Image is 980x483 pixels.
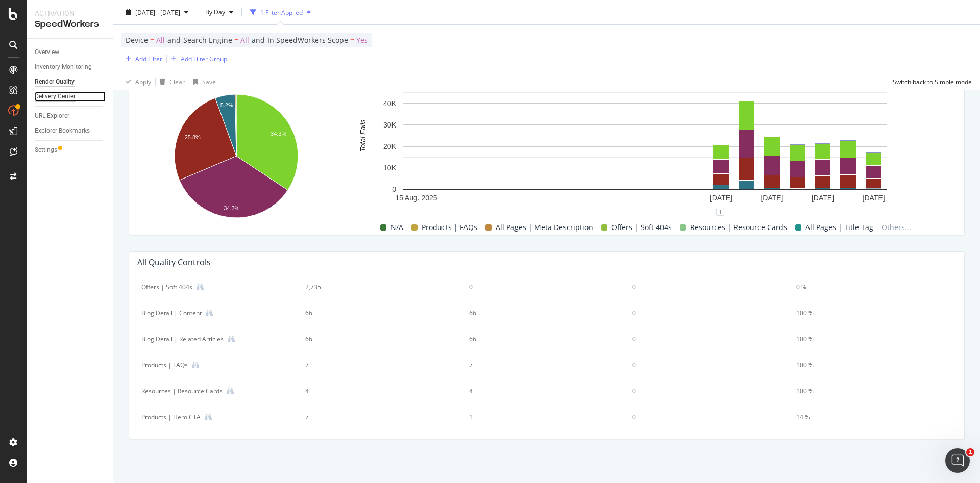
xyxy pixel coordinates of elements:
text: [DATE] [812,194,834,202]
div: 0 [632,283,772,292]
div: Offers | Soft 404s [141,283,192,292]
div: Explorer Bookmarks [35,125,90,136]
a: Overview [35,47,106,58]
span: Device [126,35,148,45]
svg: A chart. [137,89,336,226]
span: All [156,33,165,47]
text: 0 [392,186,396,194]
button: Apply [121,73,151,90]
div: URL Explorer [35,111,69,121]
button: Clear [156,73,185,90]
div: 4 [305,387,445,396]
button: Add Filter Group [167,53,227,65]
div: 100 % [796,361,936,370]
span: = [234,35,238,45]
span: and [167,35,181,45]
div: Render Quality [35,77,75,87]
text: [DATE] [710,194,732,202]
button: 1 Filter Applied [246,4,315,20]
div: 100 % [796,335,936,344]
span: All Pages | Title Tag [805,221,873,234]
span: All Pages | Meta Description [496,221,593,234]
span: Offers | Soft 404s [611,221,672,234]
button: [DATE] - [DATE] [121,4,192,20]
div: 0 [632,361,772,370]
span: Others... [877,221,915,234]
div: 66 [305,309,445,318]
div: 66 [469,309,609,318]
div: Products | Hero CTA [141,413,201,422]
span: = [350,35,354,45]
div: 0 [632,387,772,396]
div: 0 [469,283,609,292]
div: 0 % [796,283,936,292]
text: Total Fails [359,119,367,151]
button: Switch back to Simple mode [889,73,972,90]
span: and [252,35,265,45]
text: 40K [383,99,397,108]
div: 7 [469,361,609,370]
div: Add Filter Group [181,54,227,63]
svg: A chart. [343,77,947,212]
div: SpeedWorkers [35,18,105,30]
span: 1 [966,448,974,456]
text: 25.8% [185,134,201,140]
div: Overview [35,47,59,58]
div: Clear [169,77,185,86]
a: Explorer Bookmarks [35,125,106,136]
text: 34.3% [224,205,239,211]
text: [DATE] [863,194,885,202]
span: All [240,33,249,47]
div: Add Filter [135,54,162,63]
iframe: Intercom live chat [945,448,970,473]
div: Switch back to Simple mode [893,77,972,86]
div: 66 [469,335,609,344]
span: By Day [201,8,225,16]
div: 100 % [796,309,936,318]
a: Inventory Monitoring [35,62,106,72]
a: Delivery Center [35,91,106,102]
a: Render Quality [35,77,106,87]
div: 14 % [796,413,936,422]
div: 1 [469,413,609,422]
div: Delivery Center [35,91,76,102]
text: 20K [383,142,397,150]
text: 15 Aug. 2025 [395,194,437,202]
div: Blog Detail | Related Articles [141,335,224,344]
text: 10K [383,164,397,172]
div: 0 [632,413,772,422]
button: By Day [201,4,237,20]
div: Resources | Resource Cards [141,387,223,396]
div: 100 % [796,387,936,396]
span: = [150,35,154,45]
div: 1 [716,208,724,216]
span: Yes [356,33,368,47]
div: 7 [305,413,445,422]
div: 0 [632,309,772,318]
div: Blog Detail | Content [141,309,202,318]
text: 5.2% [220,102,233,108]
div: 1 Filter Applied [260,8,303,16]
div: 7 [305,361,445,370]
div: Apply [135,77,151,86]
div: Products | FAQs [141,361,188,370]
text: 30K [383,121,397,129]
div: Activation [35,8,105,18]
span: Search Engine [183,35,232,45]
div: 2,735 [305,283,445,292]
span: Resources | Resource Cards [690,221,787,234]
div: Settings [35,145,57,156]
a: URL Explorer [35,111,106,121]
button: Save [189,73,216,90]
span: [DATE] - [DATE] [135,8,180,16]
div: Inventory Monitoring [35,62,92,72]
div: 4 [469,387,609,396]
div: All Quality Controls [137,257,211,267]
a: Settings [35,145,106,156]
div: 66 [305,335,445,344]
div: Save [202,77,216,86]
span: In SpeedWorkers Scope [267,35,348,45]
button: Add Filter [121,53,162,65]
